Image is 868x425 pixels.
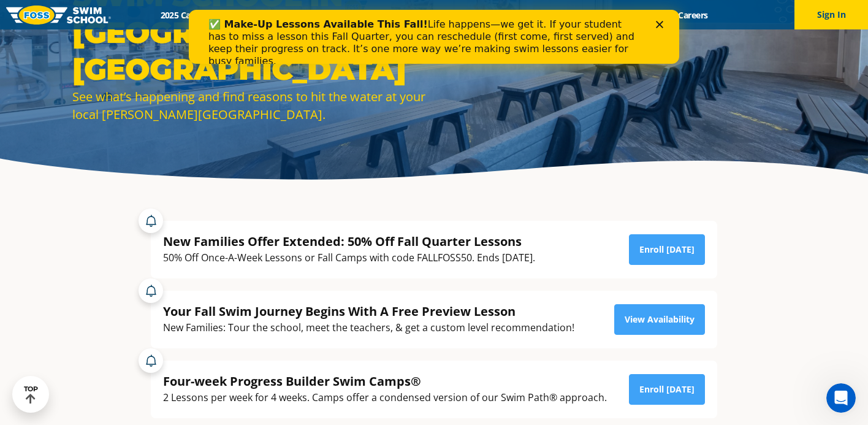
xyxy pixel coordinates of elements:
[163,233,535,250] div: New Families Offer Extended: 50% Off Fall Quarter Lessons
[163,320,574,336] div: New Families: Tour the school, meet the teachers, & get a custom level recommendation!
[163,303,574,320] div: Your Fall Swim Journey Begins With A Free Preview Lesson
[189,10,679,64] iframe: Intercom live chat banner
[72,88,428,123] div: See what’s happening and find reasons to hit the water at your local [PERSON_NAME][GEOGRAPHIC_DATA].
[668,9,718,21] a: Careers
[629,9,668,21] a: Blog
[163,373,607,389] div: Four-week Progress Builder Swim Camps®
[20,9,451,58] div: Life happens—we get it. If your student has to miss a lesson this Fall Quarter, you can reschedul...
[6,6,111,25] img: FOSS Swim School Logo
[24,385,38,404] div: TOP
[163,389,607,406] div: 2 Lessons per week for 4 weeks. Camps offer a condensed version of our Swim Path® approach.
[614,304,705,335] a: View Availability
[629,234,705,265] a: Enroll [DATE]
[386,9,500,21] a: About [PERSON_NAME]
[499,9,629,21] a: Swim Like [PERSON_NAME]
[278,9,385,21] a: Swim Path® Program
[20,9,239,20] b: ✅ Make-Up Lessons Available This Fall!
[163,250,535,266] div: 50% Off Once-A-Week Lessons or Fall Camps with code FALLFOSS50. Ends [DATE].
[467,11,479,18] div: Close
[826,383,856,413] iframe: Intercom live chat
[150,9,226,21] a: 2025 Calendar
[629,374,705,405] a: Enroll [DATE]
[226,9,278,21] a: Schools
